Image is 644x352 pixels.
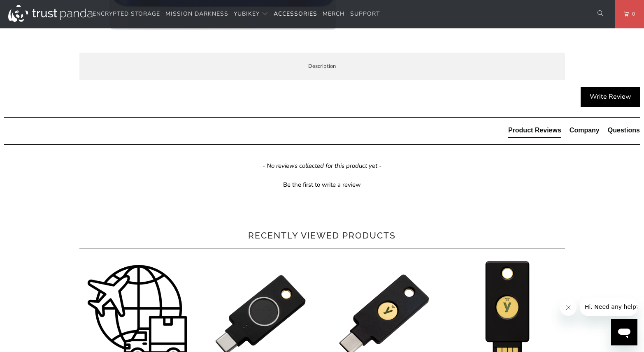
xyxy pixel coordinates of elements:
[4,178,640,189] div: Be the first to write a review
[350,10,380,18] span: Support
[608,126,640,135] div: Questions
[508,126,561,135] div: Product Reviews
[8,5,93,22] img: Trust Panda Australia
[629,9,635,19] span: 0
[79,53,565,80] label: Description
[274,10,317,18] span: Accessories
[263,162,381,170] em: - No reviews collected for this product yet -
[611,319,637,345] iframe: Button to launch messaging window
[581,87,640,107] div: Write Review
[580,298,637,316] iframe: Message from company
[165,10,228,18] span: Mission Darkness
[165,5,228,24] a: Mission Darkness
[79,229,565,242] h2: Recently viewed products
[323,5,345,24] a: Merch
[560,299,577,316] iframe: Close message
[350,5,380,24] a: Support
[570,126,600,135] div: Company
[323,10,345,18] span: Merch
[93,5,380,24] nav: Translation missing: en.navigation.header.main_nav
[93,10,160,18] span: Encrypted Storage
[274,5,317,24] a: Accessories
[93,5,160,24] a: Encrypted Storage
[5,6,59,12] span: Hi. Need any help?
[508,126,640,142] div: Reviews Tabs
[234,10,260,18] span: YubiKey
[283,181,361,189] div: Be the first to write a review
[234,5,268,24] summary: YubiKey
